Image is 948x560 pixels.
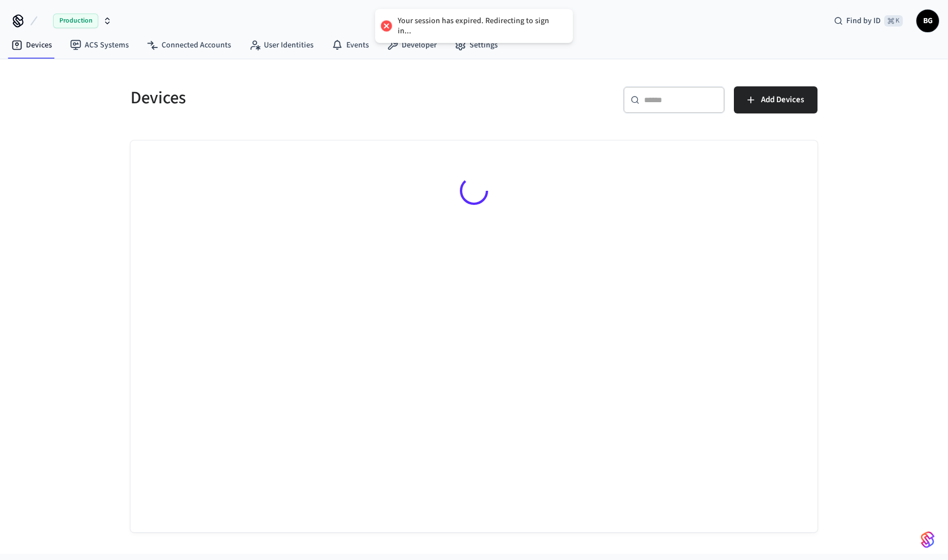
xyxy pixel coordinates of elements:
a: Events [323,35,378,55]
div: Your session has expired. Redirecting to sign in... [398,16,562,36]
button: BG [916,10,939,32]
a: Settings [446,35,507,55]
button: Add Devices [734,86,817,113]
span: Add Devices [761,93,804,107]
a: Developer [378,35,446,55]
div: Find by ID⌘ K [825,11,912,31]
h5: Devices [131,86,467,110]
span: Production [53,14,98,28]
span: ⌘ K [884,15,903,27]
a: Devices [2,35,61,55]
a: Connected Accounts [138,35,240,55]
a: User Identities [240,35,323,55]
span: Find by ID [846,15,881,27]
a: ACS Systems [61,35,138,55]
img: SeamLogoGradient.69752ec5.svg [921,531,934,549]
span: BG [917,11,938,31]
